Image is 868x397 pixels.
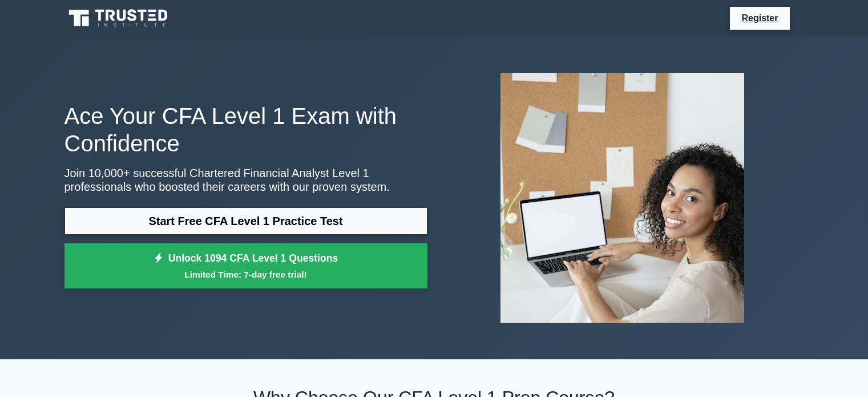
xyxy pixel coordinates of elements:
a: Start Free CFA Level 1 Practice Test [64,207,427,235]
h1: Ace Your CFA Level 1 Exam with Confidence [64,102,427,157]
p: Join 10,000+ successful Chartered Financial Analyst Level 1 professionals who boosted their caree... [64,166,427,194]
a: Unlock 1094 CFA Level 1 QuestionsLimited Time: 7-day free trial! [64,243,427,289]
a: Register [734,11,785,25]
small: Limited Time: 7-day free trial! [79,268,413,281]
